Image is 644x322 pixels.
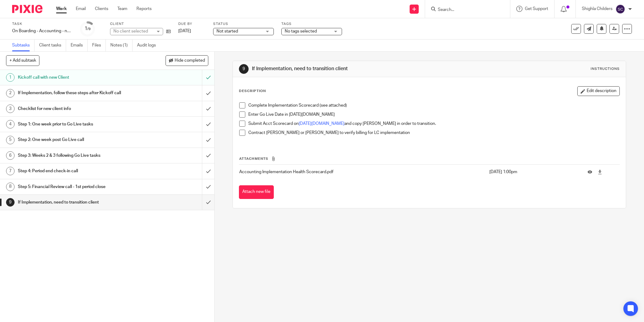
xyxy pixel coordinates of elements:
[113,28,153,34] div: No client selected
[18,135,137,144] h1: Step 2: One week post Go Live call
[87,27,91,31] small: /9
[6,151,15,160] div: 6
[6,73,15,82] div: 1
[18,73,137,82] h1: Kickoff call with new Client
[110,39,132,51] a: Notes (1)
[6,183,15,191] div: 8
[136,6,152,12] a: Reports
[248,111,619,118] p: Enter Go Live Date in [DATE][DOMAIN_NAME]
[6,104,15,113] div: 3
[56,6,67,12] a: Work
[285,29,317,33] span: No tags selected
[12,28,73,34] div: On Boarding - Accounting - new client
[178,29,191,33] span: [DATE]
[6,55,39,66] button: + Add subtask
[525,7,548,11] span: Get Support
[239,185,274,199] button: Attach new file
[85,25,91,32] div: 1
[248,130,619,136] p: Contract [PERSON_NAME] or [PERSON_NAME] to verify billing for LC implementation
[12,39,35,51] a: Subtasks
[239,89,266,94] p: Description
[582,6,612,12] p: Shighla Childers
[216,29,238,33] span: Not started
[281,22,342,26] label: Tags
[577,86,620,96] button: Edit description
[92,39,106,51] a: Files
[175,58,205,63] span: Hide completed
[18,166,137,176] h1: Step 4: Period end check-in call
[6,120,15,128] div: 4
[489,169,579,175] p: [DATE] 1:00pm
[6,89,15,98] div: 2
[598,169,602,175] a: Download
[18,198,137,207] h1: If Implementation, need to transition client
[110,22,171,26] label: Client
[239,157,268,160] span: Attachments
[12,22,73,26] label: Task
[178,22,206,26] label: Due by
[76,6,86,12] a: Email
[239,169,486,175] p: Accounting Implementation Health Scorecard.pdf
[213,22,274,26] label: Status
[248,121,619,127] p: Submit Acct Scorecard on and copy [PERSON_NAME] in order to transition.
[239,64,249,74] div: 9
[18,88,137,98] h1: If Implementation, follow these steps after Kickoff call
[12,5,42,13] img: Pixie
[18,182,137,191] h1: Step 5: Financial Review call - 1st period close
[6,136,15,144] div: 5
[437,7,492,13] input: Search
[18,104,137,113] h1: Checklist for new client info
[6,167,15,175] div: 7
[615,4,625,14] img: svg%3E
[137,39,160,51] a: Audit logs
[248,102,619,108] p: Complete Implementation Scorecard (see attached)
[591,67,620,71] div: Instructions
[252,66,442,72] h1: If Implementation, need to transition client
[117,6,127,12] a: Team
[71,39,88,51] a: Emails
[95,6,108,12] a: Clients
[18,120,137,129] h1: Step 1: One week prior to Go Live tasks
[39,39,66,51] a: Client tasks
[166,55,208,66] button: Hide completed
[299,122,344,126] a: [DATE][DOMAIN_NAME]
[18,151,137,160] h1: Step 3: Weeks 2 & 3 following Go Live tasks
[6,198,15,207] div: 9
